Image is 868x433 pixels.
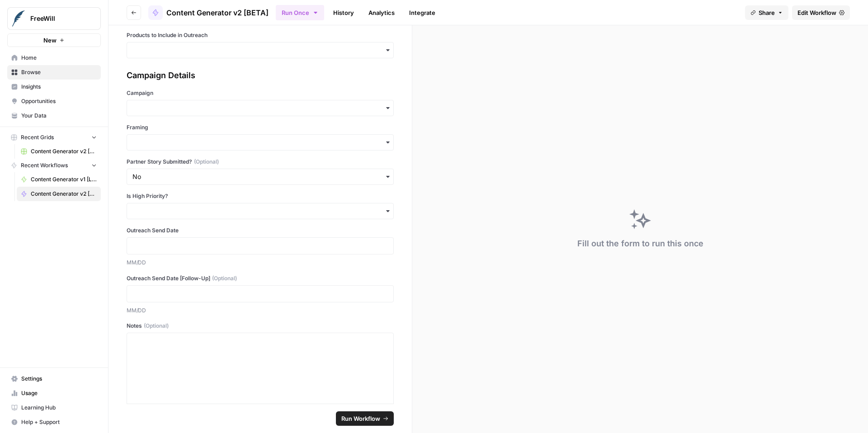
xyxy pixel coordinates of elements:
a: Learning Hub [7,400,101,415]
a: Edit Workflow [792,5,850,20]
span: Edit Workflow [797,8,836,17]
p: MM/DD [127,258,394,267]
span: (Optional) [144,322,169,330]
label: Is High Priority? [127,192,394,200]
span: Learning Hub [21,404,97,412]
label: Outreach Send Date [Follow-Up] [127,274,394,282]
a: Content Generator v1 [LIVE] [17,172,101,187]
span: Run Workflow [341,414,380,423]
span: Content Generator v2 [BETA] [166,7,269,18]
label: Products to Include in Outreach [127,31,394,39]
img: FreeWill Logo [10,10,27,27]
span: FreeWill [30,14,85,23]
a: Content Generator v2 [DRAFT] Test [17,144,101,159]
button: Share [745,5,788,20]
a: History [328,5,359,20]
button: Recent Grids [7,131,101,144]
a: Content Generator v2 [BETA] [17,187,101,201]
div: Campaign Details [127,69,394,82]
a: Browse [7,65,101,80]
a: Usage [7,386,101,400]
span: Content Generator v2 [DRAFT] Test [31,147,97,155]
button: Run Workflow [336,411,394,426]
span: Your Data [21,112,97,120]
label: Partner Story Submitted? [127,158,394,166]
span: Content Generator v1 [LIVE] [31,175,97,184]
span: Recent Workflows [21,161,68,169]
a: Home [7,51,101,65]
input: No [132,172,388,181]
span: Help + Support [21,418,97,426]
button: Run Once [276,5,324,20]
span: Settings [21,375,97,383]
p: MM/DD [127,306,394,315]
label: Framing [127,123,394,132]
span: (Optional) [194,158,219,166]
label: Outreach Send Date [127,226,394,235]
span: (Optional) [212,274,237,282]
span: Content Generator v2 [BETA] [31,190,97,198]
button: New [7,33,101,47]
a: Integrate [404,5,441,20]
span: Recent Grids [21,133,54,141]
a: Insights [7,80,101,94]
label: Campaign [127,89,394,97]
a: Analytics [363,5,400,20]
a: Your Data [7,108,101,123]
button: Workspace: FreeWill [7,7,101,30]
span: Share [759,8,775,17]
span: New [43,36,57,45]
span: Opportunities [21,97,97,105]
span: Usage [21,389,97,397]
button: Help + Support [7,415,101,429]
div: Fill out the form to run this once [577,237,703,250]
button: Recent Workflows [7,159,101,172]
a: Opportunities [7,94,101,108]
a: Content Generator v2 [BETA] [148,5,269,20]
label: Notes [127,322,394,330]
span: Home [21,54,97,62]
span: Insights [21,83,97,91]
a: Settings [7,372,101,386]
span: Browse [21,68,97,76]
